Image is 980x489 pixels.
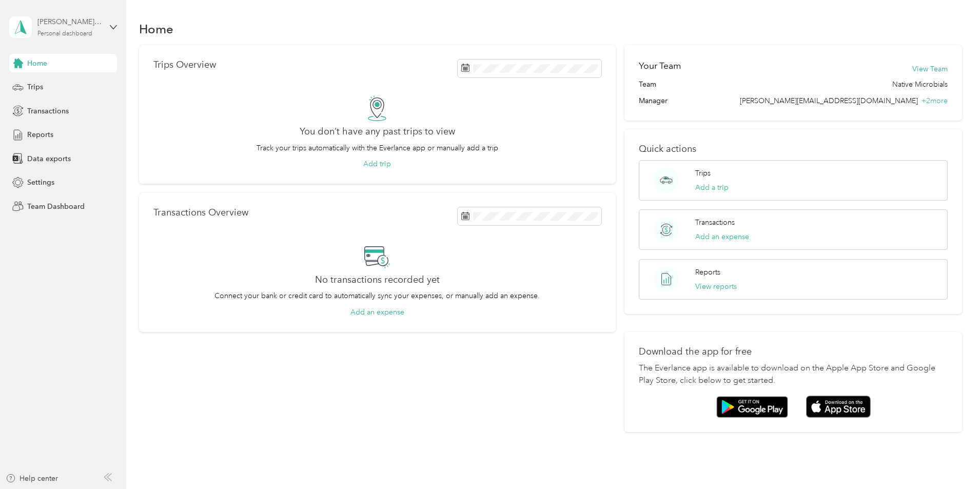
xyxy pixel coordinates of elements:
[153,207,248,218] p: Transactions Overview
[27,82,43,92] span: Trips
[892,79,948,90] span: Native Microbials
[315,275,440,285] h2: No transactions recorded yet
[695,231,749,242] button: Add an expense
[639,362,948,387] p: The Everlance app is available to download on the Apple App Store and Google Play Store, click be...
[923,432,980,489] iframe: Everlance-gr Chat Button Frame
[922,96,948,105] span: + 2 more
[27,106,69,116] span: Transactions
[912,64,948,74] button: View Team
[257,143,498,153] p: Track your trips automatically with the Everlance app or manually add a trip
[37,31,92,37] div: Personal dashboard
[639,144,948,154] p: Quick actions
[6,473,58,484] button: Help center
[27,129,53,140] span: Reports
[695,281,737,292] button: View reports
[639,346,948,357] p: Download the app for free
[363,159,391,169] button: Add trip
[695,267,720,278] p: Reports
[27,153,71,164] span: Data exports
[639,79,656,90] span: Team
[695,217,735,228] p: Transactions
[27,58,47,69] span: Home
[350,307,404,318] button: Add an expense
[716,396,788,418] img: Google play
[153,60,216,70] p: Trips Overview
[695,168,711,179] p: Trips
[37,16,102,27] div: [PERSON_NAME][EMAIL_ADDRESS][DOMAIN_NAME]
[695,182,729,193] button: Add a trip
[639,95,668,106] span: Manager
[300,126,455,137] h2: You don’t have any past trips to view
[139,24,173,34] h1: Home
[27,201,85,212] span: Team Dashboard
[27,177,54,188] span: Settings
[214,290,540,301] p: Connect your bank or credit card to automatically sync your expenses, or manually add an expense.
[806,396,871,418] img: App store
[639,60,681,72] h2: Your Team
[740,96,918,105] span: [PERSON_NAME][EMAIL_ADDRESS][DOMAIN_NAME]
